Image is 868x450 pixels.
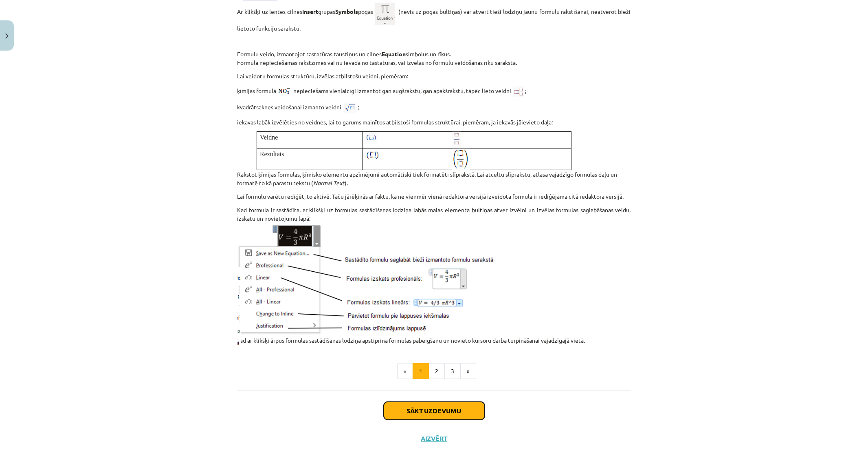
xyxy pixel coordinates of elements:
[237,72,631,80] p: Lai veidotu formulas struktūru, izvēlas atbilstošu veidni, piemēram:
[413,363,429,379] button: 1
[237,336,631,345] p: Tad ar klikšķi ārpus formulas sastādīšanas lodziņa apstiprina formulas pabeigšanu un novieto kurs...
[335,8,358,15] strong: Symbols
[237,363,631,379] nav: Page navigation example
[237,192,631,201] p: Lai formulu varētu rediģēt, to aktivē. Taču jārēķinās ar faktu, ka ne vienmēr vienā redaktora ver...
[237,50,631,58] p: Formulu veido, izmantojot tastatūras taustiņus un cilnes simbolus un rīkus.
[260,134,278,141] span: Veidne
[384,402,485,420] button: Sākt uzdevumu
[444,363,461,379] button: 3
[237,118,631,126] p: iekavas labāk izvēlēties no veidnes, lai to garums mainītos atbilstoši formulas struktūrai, piemē...
[5,33,9,39] img: icon-close-lesson-0947bae3869378f0d4975bcd49f059093ad1ed9edebbc8119c70593378902aed.svg
[237,206,631,223] p: Kad formula ir sastādīta, ar klikšķi uz formulas sastādīšanas lodziņa labās malas elementa bultiņ...
[237,223,499,336] img: Attēls, kurā ir teksts, ekrānuzņēmums, fonts, rinda Apraksts ģenerēts automātiski
[260,151,284,157] span: Rezultāts
[314,179,345,186] em: Normal Text
[237,85,631,97] p: ķīmijas formulā nepieciešams vienlaicīgi izmantot gan augšrakstu, gan apakšrakstu, tāpēc lieto ve...
[237,170,631,187] p: Rakstot ķīmijas formulas, ķīmisko elementu apzīmējumi automātiski tiek formatēti slīprakstā. Lai ...
[429,363,445,379] button: 2
[302,8,318,15] strong: Insert
[237,102,631,113] p: kvadrātsaknes veidošanai izmanto veidni ;
[237,2,631,33] p: Ar klikšķi uz lentes cilnes grupas pogas (nevis uz pogas bultiņas) var atvērt tieši lodziņu jaunu...
[460,363,476,379] button: »
[237,58,631,67] p: Formulā nepieciešamās rakstzīmes vai nu ievada no tastatūras, vai izvēlas no formulu veidošanas r...
[419,434,450,443] button: Aizvērt
[382,50,406,58] strong: Equation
